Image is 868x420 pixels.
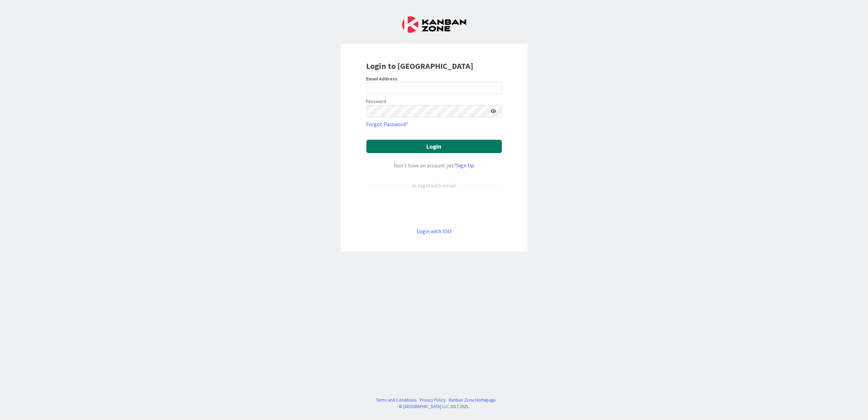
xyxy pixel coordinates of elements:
img: Kanban Zone [402,16,466,33]
label: Email Address [366,76,398,82]
a: Login with SSO [416,228,452,235]
button: Login [366,140,502,153]
b: Login to [GEOGRAPHIC_DATA] [366,61,474,71]
div: © LLC 2017- 2025 . [373,403,495,410]
a: Sign Up [457,162,474,169]
a: Kanban Zone Homepage [449,397,495,403]
iframe: Botão Iniciar sessão com o Google [363,201,505,216]
div: Don’t have an account yet? [366,161,502,169]
div: or login with email [410,181,458,190]
a: Privacy Policy [420,397,445,403]
a: [GEOGRAPHIC_DATA] [404,404,442,409]
a: Forgot Password? [366,120,408,128]
a: Terms and Conditions [376,397,416,403]
label: Password [366,98,386,105]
